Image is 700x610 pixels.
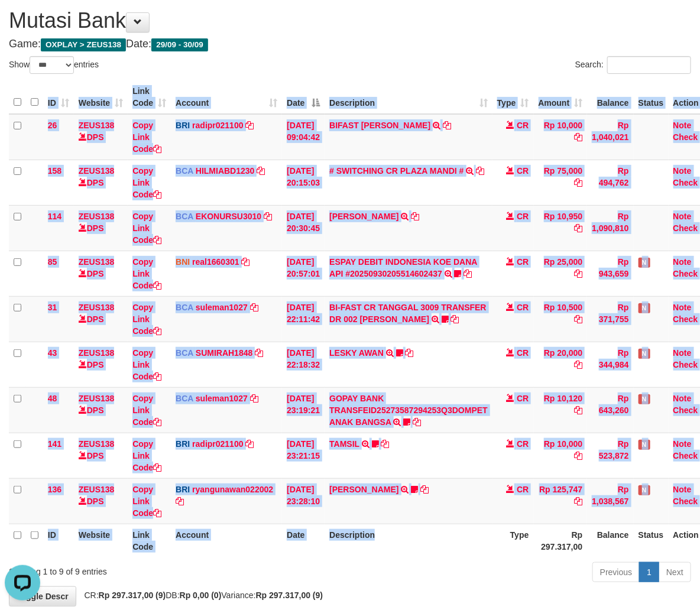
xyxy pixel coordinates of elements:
span: OXPLAY > ZEUS138 [41,38,126,51]
select: Showentries [30,56,74,74]
a: Check [673,269,698,278]
td: Rp 943,659 [587,251,633,296]
span: Has Note [639,258,650,268]
span: Has Note [639,349,650,359]
a: ZEUS138 [79,257,115,267]
td: Rp 371,755 [587,296,633,342]
button: Open LiveChat chat widget [5,5,40,40]
td: Rp 523,872 [587,433,633,478]
td: DPS [74,114,128,160]
a: ESPAY DEBIT INDONESIA KOE DANA API #20250930205514602437 [329,257,477,278]
span: CR [517,257,529,267]
a: ZEUS138 [79,166,115,176]
th: Type [492,524,534,557]
a: Copy Link Code [132,121,161,154]
strong: Rp 297.317,00 (9) [256,590,323,600]
a: Copy EKONURSU3010 to clipboard [264,212,272,221]
a: Copy Rp 20,000 to clipboard [574,360,582,369]
th: Description: activate to sort column ascending [325,80,492,114]
a: Copy SUMIRAH1848 to clipboard [255,348,263,358]
a: Copy Link Code [132,394,161,427]
a: Copy Rp 10,000 to clipboard [574,132,582,142]
td: Rp 10,120 [534,387,588,433]
a: Note [673,166,692,176]
span: CR [517,439,529,449]
a: Copy HILMIABD1230 to clipboard [257,166,265,176]
span: BCA [176,348,193,358]
th: ID: activate to sort column ascending [43,80,74,114]
span: CR [517,485,529,494]
a: Note [673,394,692,403]
a: Previous [592,562,640,582]
a: BI-FAST CR TANGGAL 3009 TRANSFER DR 002 [PERSON_NAME] [329,303,487,324]
td: Rp 125,747 [534,478,588,524]
th: Type: activate to sort column ascending [492,80,534,114]
span: Has Note [639,394,650,404]
span: 114 [48,212,61,221]
td: DPS [74,478,128,524]
a: TAMSIL [329,439,359,449]
th: Amount: activate to sort column ascending [534,80,588,114]
a: Copy TAMSIL to clipboard [381,439,390,449]
a: Note [673,303,692,312]
span: 136 [48,485,61,494]
span: CR [517,394,529,403]
a: Copy Link Code [132,303,161,336]
a: Copy Rp 10,500 to clipboard [574,314,582,324]
a: Copy BIFAST ERIKA S PAUN to clipboard [443,121,451,130]
td: Rp 344,984 [587,342,633,387]
td: Rp 20,000 [534,342,588,387]
a: [PERSON_NAME] [329,212,398,221]
td: Rp 10,500 [534,296,588,342]
label: Show entries [9,56,99,74]
span: CR [517,348,529,358]
a: Copy Link Code [132,257,161,290]
a: Note [673,121,692,130]
a: Note [673,257,692,267]
td: DPS [74,342,128,387]
td: [DATE] 23:21:15 [282,433,325,478]
span: BCA [176,212,193,221]
a: Copy GOPAY BANK TRANSFEID25273587294253Q3DOMPET ANAK BANGSA to clipboard [413,417,421,427]
label: Search: [575,56,691,74]
a: [PERSON_NAME] [329,485,398,494]
span: 158 [48,166,61,176]
strong: Rp 297.317,00 (9) [99,590,166,600]
td: Rp 643,260 [587,387,633,433]
td: [DATE] 20:30:45 [282,205,325,251]
a: Copy suleman1027 to clipboard [250,303,258,312]
span: BCA [176,166,193,176]
span: Has Note [639,440,650,450]
span: BRI [176,439,190,449]
th: Balance [587,524,633,557]
a: Note [673,212,692,221]
a: LESKY AWAN [329,348,384,358]
th: Balance [587,80,633,114]
span: CR: DB: Variance: [79,590,323,600]
a: Copy # SWITCHING CR PLAZA MANDI # to clipboard [476,166,484,176]
a: Check [673,223,698,233]
th: Rp 297.317,00 [534,524,588,557]
a: Copy radipr021100 to clipboard [246,121,254,130]
span: BRI [176,485,190,494]
a: Check [673,178,698,187]
th: ID [43,524,74,557]
td: [DATE] 22:11:42 [282,296,325,342]
span: BCA [176,394,193,403]
span: CR [517,212,529,221]
a: Check [673,314,698,324]
td: DPS [74,387,128,433]
span: CR [517,121,529,130]
a: Copy Link Code [132,166,161,199]
th: Link Code [128,524,171,557]
th: Description [325,524,492,557]
span: BRI [176,121,190,130]
th: Status [634,80,669,114]
a: Copy AHMAD AGUSTI to clipboard [411,212,420,221]
a: Check [673,451,698,460]
a: Copy Link Code [132,485,161,518]
td: [DATE] 22:18:32 [282,342,325,387]
span: Has Note [639,485,650,495]
th: Account: activate to sort column ascending [171,80,282,114]
a: ZEUS138 [79,303,115,312]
